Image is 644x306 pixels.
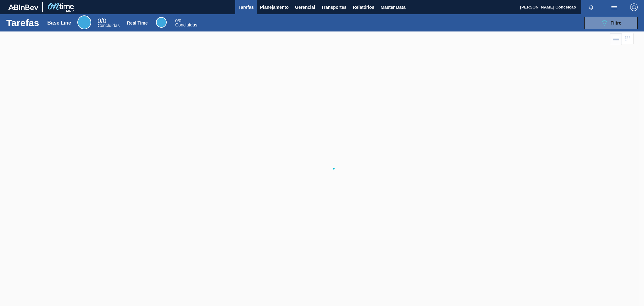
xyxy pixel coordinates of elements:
div: Base Line [97,18,119,28]
span: 0 [97,17,101,24]
div: Real Time [127,20,148,25]
span: Relatórios [353,3,374,11]
span: Gerencial [295,3,315,11]
span: / 0 [175,18,181,23]
span: 0 [175,18,178,23]
button: Filtro [584,17,638,29]
h1: Tarefas [6,19,39,26]
span: Concluídas [175,22,197,27]
span: / 0 [97,17,106,24]
img: TNhmsLtSVTkK8tSr43FrP2fwEKptu5GPRR3wAAAABJRU5ErkJggg== [8,4,38,10]
button: Notificações [581,3,601,12]
img: userActions [610,3,618,11]
span: Tarefas [238,3,254,11]
div: Real Time [175,19,197,27]
div: Real Time [156,17,167,28]
span: Planejamento [260,3,289,11]
div: Base Line [77,15,91,29]
div: Base Line [47,20,71,26]
img: Logout [630,3,638,11]
span: Concluídas [97,23,119,28]
span: Filtro [611,20,622,25]
span: Transportes [321,3,347,11]
span: Master Data [380,3,405,11]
